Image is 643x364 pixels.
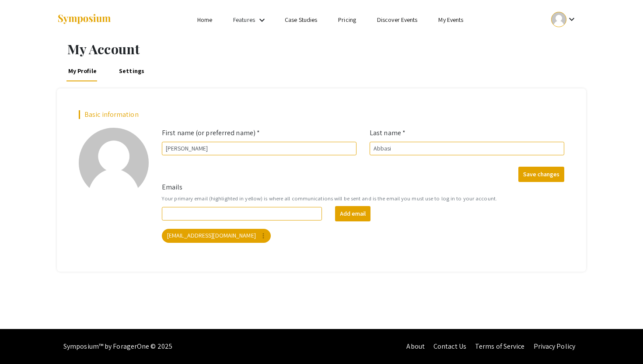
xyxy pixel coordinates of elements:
[542,10,586,29] button: Expand account dropdown
[518,167,564,182] button: Save changes
[117,60,146,81] a: Settings
[57,14,112,25] img: Symposium by ForagerOne
[162,128,260,138] label: First name (or preferred name) *
[162,229,271,243] mat-chip: [EMAIL_ADDRESS][DOMAIN_NAME]
[433,342,466,351] a: Contact Us
[66,60,98,81] a: My Profile
[162,227,564,245] mat-chip-list: Your emails
[338,16,356,24] a: Pricing
[67,41,586,57] h1: My Account
[285,16,317,24] a: Case Studies
[233,16,255,24] a: Features
[438,16,463,24] a: My Events
[259,232,267,240] mat-icon: more_vert
[370,128,405,138] label: Last name *
[162,194,564,203] small: Your primary email (highlighted in yellow) is where all communications will be sent and is the em...
[534,342,575,351] a: Privacy Policy
[406,342,425,351] a: About
[475,342,525,351] a: Terms of Service
[79,110,564,119] h2: Basic information
[7,325,37,357] iframe: Chat
[162,182,183,192] label: Emails
[335,206,370,221] button: Add email
[377,16,418,24] a: Discover Events
[257,15,267,25] mat-icon: Expand Features list
[197,16,212,24] a: Home
[160,227,273,245] app-email-chip: Your primary email
[566,14,577,24] mat-icon: Expand account dropdown
[63,329,172,364] div: Symposium™ by ForagerOne © 2025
